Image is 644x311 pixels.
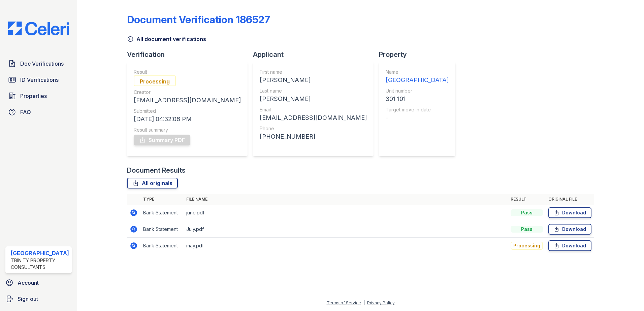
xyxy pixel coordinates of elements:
td: june.pdf [184,205,508,221]
div: Phone [260,125,367,132]
div: Trinity Property Consultants [11,257,69,271]
div: [EMAIL_ADDRESS][DOMAIN_NAME] [260,113,367,123]
a: Download [548,224,591,235]
a: Download [548,240,591,251]
td: may.pdf [184,238,508,254]
div: Unit number [386,88,449,94]
span: Doc Verifications [20,60,64,68]
div: Submitted [134,108,241,114]
div: [GEOGRAPHIC_DATA] [386,75,449,85]
a: Download [548,207,591,218]
th: Result [508,194,546,205]
div: Target move in date [386,106,449,113]
div: First name [260,69,367,75]
td: Bank Statement [140,205,184,221]
a: Properties [5,89,72,103]
div: [PERSON_NAME] [260,75,367,85]
div: Creator [134,89,241,96]
td: July.pdf [184,221,508,238]
div: Document Verification 186527 [127,13,270,26]
a: All originals [127,178,178,188]
a: Sign out [3,292,74,306]
div: [EMAIL_ADDRESS][DOMAIN_NAME] [134,96,241,105]
iframe: chat widget [616,284,637,304]
span: Sign out [18,295,38,303]
div: - [386,113,449,123]
div: [GEOGRAPHIC_DATA] [11,249,69,257]
div: Processing [511,242,543,250]
a: FAQ [5,105,72,119]
th: Original file [546,194,594,205]
span: Properties [20,92,47,100]
div: Pass [511,209,543,216]
div: Result [134,69,241,75]
div: Pass [511,226,543,233]
a: Privacy Policy [367,300,395,305]
span: FAQ [20,108,31,116]
div: Verification [127,50,253,59]
div: Last name [260,88,367,94]
div: 301 101 [386,94,449,104]
a: Name [GEOGRAPHIC_DATA] [386,69,449,85]
div: Processing [134,75,176,86]
div: Email [260,106,367,113]
a: ID Verifications [5,73,72,87]
a: Terms of Service [327,300,361,305]
a: Account [3,276,74,289]
div: Name [386,69,449,75]
a: All document verifications [127,35,206,43]
div: Document Results [127,166,186,175]
th: Type [140,194,184,205]
div: Result summary [134,127,241,133]
div: Property [379,50,461,59]
div: | [363,300,365,305]
div: [DATE] 04:32:06 PM [134,114,241,124]
img: CE_Logo_Blue-a8612792a0a2168367f1c8372b55b34899dd931a85d93a1a3d3e32e68fde9ad4.png [3,22,74,35]
div: [PHONE_NUMBER] [260,132,367,141]
a: Doc Verifications [5,57,72,70]
span: ID Verifications [20,76,59,84]
td: Bank Statement [140,221,184,238]
span: Account [18,279,39,287]
th: File name [184,194,508,205]
td: Bank Statement [140,238,184,254]
div: [PERSON_NAME] [260,94,367,104]
div: Applicant [253,50,379,59]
